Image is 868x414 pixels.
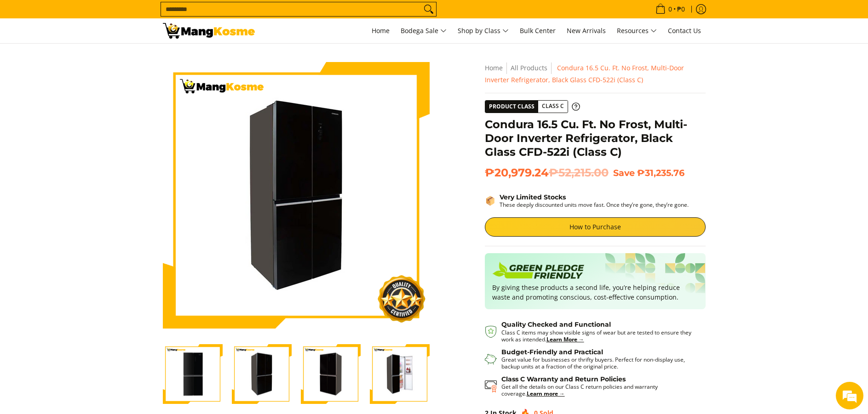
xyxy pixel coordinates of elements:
span: Save [613,167,635,178]
img: Condura 16.5 Cu. Ft. No Frost, Multi-Door Inverter Refrigerator, Black Glass CFD-522i (Class C)-3 [301,345,361,403]
span: ₱31,235.76 [637,167,684,178]
p: Class C items may show visible signs of wear but are tested to ensure they work as intended. [501,329,696,343]
img: Condura 16.5 Cu. Ft. No Frost, Multi-Door Inverter Refrigerator, Black Glass CFD-522i (Class C) [163,65,430,325]
button: Search [421,2,436,16]
p: Great value for businesses or thrifty buyers. Perfect for non-display use, backup units at a frac... [501,356,696,370]
img: Condura 16.5 Cu. Ft. No Frost, Multi-Door Inverter Refrigerator, Black Glass CFD-522i (Class C)-4 [370,345,430,403]
span: Resources [617,25,657,37]
img: Condura 16.5 Cu. Ft. No Frost, Multi-Door Inverter Refrigerator, Black Glass CFD-522i (Class C)-1 [163,345,223,403]
strong: Quality Checked and Functional [501,320,611,329]
a: Learn More → [546,335,584,343]
span: Class C [538,101,568,112]
span: 0 [667,6,673,12]
a: Home [485,63,503,72]
span: Bulk Center [520,26,556,35]
strong: Class C Warranty and Return Policies [501,375,626,383]
a: Contact Us [663,18,706,43]
a: Resources [612,18,661,43]
del: ₱52,215.00 [549,166,609,180]
a: Shop by Class [453,18,513,43]
a: Learn more → [527,390,565,397]
span: Product Class [485,101,538,113]
span: Home [372,26,390,35]
a: All Products [511,63,547,72]
strong: Very Limited Stocks [500,193,566,201]
span: Contact Us [668,26,701,35]
p: By giving these products a second life, you’re helping reduce waste and promoting conscious, cost... [492,283,698,302]
a: Bodega Sale [396,18,451,43]
p: Get all the details on our Class C return policies and warranty coverage. [501,383,696,397]
img: Condura 16.5 Cu. Ft. No Frost, Multi-Door Inverter Refrigerator, Black Glass CFD-522i (Class C)-2 [232,345,292,403]
span: Condura 16.5 Cu. Ft. No Frost, Multi-Door Inverter Refrigerator, Black Glass CFD-522i (Class C) [485,63,684,84]
a: Home [367,18,394,43]
a: Bulk Center [515,18,560,43]
h1: Condura 16.5 Cu. Ft. No Frost, Multi-Door Inverter Refrigerator, Black Glass CFD-522i (Class C) [485,118,706,159]
span: Bodega Sale [401,25,447,37]
a: How to Purchase [485,217,706,237]
nav: Main Menu [264,18,706,43]
span: ₱0 [676,6,686,12]
p: These deeply discounted units move fast. Once they’re gone, they’re gone. [500,201,689,208]
nav: Breadcrumbs [485,62,706,86]
span: ₱20,979.24 [485,166,609,180]
span: Shop by Class [458,25,509,37]
a: New Arrivals [562,18,610,43]
img: Badge sustainability green pledge friendly [492,261,584,283]
a: Product Class Class C [485,100,580,113]
img: Condura 16.5 Cu. Ft. Multi-Door Inverter Ref (Class C) l Mang Kosme [163,23,255,39]
strong: Budget-Friendly and Practical [501,348,603,356]
span: New Arrivals [567,26,606,35]
span: • [653,4,688,14]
